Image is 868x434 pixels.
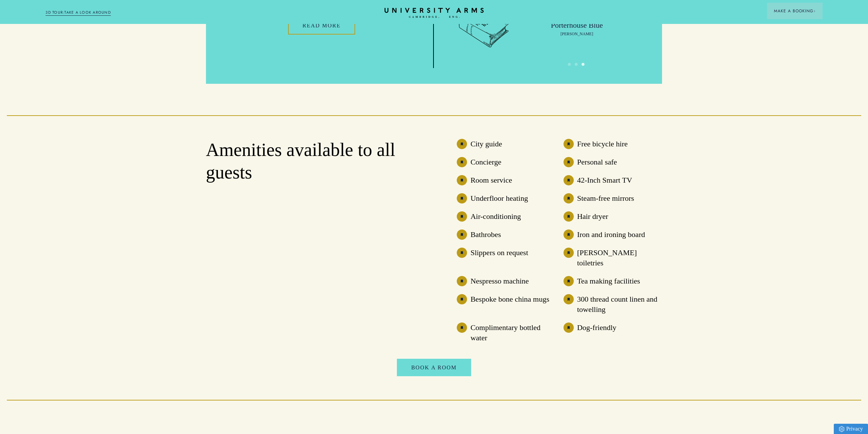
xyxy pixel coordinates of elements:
[385,8,484,18] a: Home
[577,139,628,149] h3: Free bicycle hire
[457,294,467,304] img: image-e94e5ce88bee53a709c97330e55750c953861461-40x40-svg
[577,276,640,286] h3: Tea making facilities
[577,175,632,185] h3: 42-Inch Smart TV
[774,8,816,14] span: Make a Booking
[470,229,501,240] h3: Bathrobes
[566,61,573,68] button: 1
[813,10,816,12] img: Arrow icon
[577,229,645,240] h3: Iron and ironing board
[457,323,467,333] img: image-eb744e7ff81d60750c3343e6174bc627331de060-40x40-svg
[470,193,528,203] h3: Underfloor heating
[470,175,512,185] h3: Room service
[515,31,638,37] p: [PERSON_NAME]
[457,276,467,286] img: image-e94e5ce88bee53a709c97330e55750c953861461-40x40-svg
[577,248,662,268] h3: [PERSON_NAME] toiletries
[206,139,411,184] h2: Amenities available to all guests
[839,426,844,432] img: Privacy
[563,229,574,240] img: image-eb744e7ff81d60750c3343e6174bc627331de060-40x40-svg
[470,157,501,167] h3: Concierge
[457,157,467,167] img: image-e94e5ce88bee53a709c97330e55750c953861461-40x40-svg
[457,248,467,258] img: image-eb744e7ff81d60750c3343e6174bc627331de060-40x40-svg
[457,139,467,149] img: image-e94e5ce88bee53a709c97330e55750c953861461-40x40-svg
[577,294,662,315] h3: 300 thread count linen and towelling
[573,61,580,68] button: 2
[470,323,556,343] h3: Complimentary bottled water
[577,211,608,222] h3: Hair dryer
[563,323,574,333] img: image-eb744e7ff81d60750c3343e6174bc627331de060-40x40-svg
[288,17,355,35] a: Read more
[470,211,521,222] h3: Air-conditioning
[580,61,586,68] button: 3
[457,175,467,185] img: image-e94e5ce88bee53a709c97330e55750c953861461-40x40-svg
[577,193,634,203] h3: Steam-free mirrors
[563,193,574,203] img: image-e94e5ce88bee53a709c97330e55750c953861461-40x40-svg
[577,157,617,167] h3: Personal safe
[470,248,528,258] h3: Slippers on request
[470,139,502,149] h3: City guide
[563,211,574,222] img: image-e94e5ce88bee53a709c97330e55750c953861461-40x40-svg
[834,424,868,434] a: Privacy
[563,276,574,286] img: image-e94e5ce88bee53a709c97330e55750c953861461-40x40-svg
[457,229,467,240] img: image-e94e5ce88bee53a709c97330e55750c953861461-40x40-svg
[46,10,111,16] a: 3D TOUR:TAKE A LOOK AROUND
[457,211,467,222] img: image-e94e5ce88bee53a709c97330e55750c953861461-40x40-svg
[470,276,529,286] h3: Nespresso machine
[397,359,471,377] a: Book A Room
[470,294,549,304] h3: Bespoke bone china mugs
[515,19,638,31] p: Porterhouse Blue
[563,175,574,185] img: image-e94e5ce88bee53a709c97330e55750c953861461-40x40-svg
[563,139,574,149] img: image-e94e5ce88bee53a709c97330e55750c953861461-40x40-svg
[563,157,574,167] img: image-e94e5ce88bee53a709c97330e55750c953861461-40x40-svg
[767,3,822,19] button: Make a BookingArrow icon
[563,294,574,304] img: image-e94e5ce88bee53a709c97330e55750c953861461-40x40-svg
[563,248,574,258] img: image-e94e5ce88bee53a709c97330e55750c953861461-40x40-svg
[577,323,617,333] h3: Dog-friendly
[457,193,467,203] img: image-eb744e7ff81d60750c3343e6174bc627331de060-40x40-svg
